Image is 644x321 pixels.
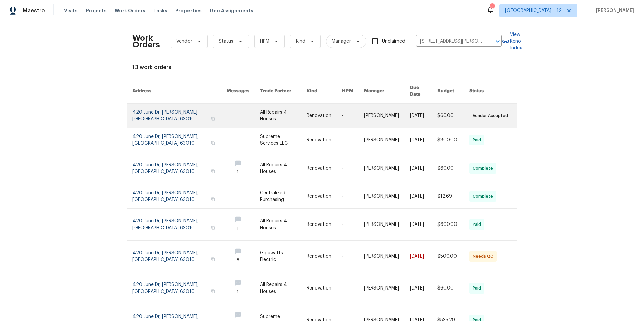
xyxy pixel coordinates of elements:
[210,7,253,14] span: Geo Assignments
[490,4,494,11] div: 133
[301,209,337,241] td: Renovation
[255,209,302,241] td: All Repairs 4 Houses
[255,241,302,272] td: Gigawatts Electric
[464,79,517,104] th: Status
[221,79,255,104] th: Messages
[359,241,405,272] td: [PERSON_NAME]
[23,7,45,14] span: Maestro
[337,104,359,128] td: -
[359,79,405,104] th: Manager
[255,152,302,184] td: All Repairs 4 Houses
[255,79,302,104] th: Trade Partner
[296,38,305,45] span: Kind
[301,128,337,152] td: Renovation
[359,104,405,128] td: [PERSON_NAME]
[255,128,302,152] td: Supreme Services LLC
[132,64,512,71] div: 13 work orders
[175,7,202,14] span: Properties
[210,168,216,174] button: Copy Address
[255,184,302,209] td: Centralized Purchasing
[493,37,502,46] button: Open
[416,36,483,47] input: Enter in an address
[210,288,216,294] button: Copy Address
[64,7,78,14] span: Visits
[301,152,337,184] td: Renovation
[301,272,337,304] td: Renovation
[502,31,522,51] a: View Reno Index
[255,104,302,128] td: All Repairs 4 Houses
[255,272,302,304] td: All Repairs 4 Houses
[301,104,337,128] td: Renovation
[593,7,634,14] span: [PERSON_NAME]
[153,8,167,13] span: Tasks
[359,128,405,152] td: [PERSON_NAME]
[505,7,562,14] span: [GEOGRAPHIC_DATA] + 12
[301,241,337,272] td: Renovation
[115,7,145,14] span: Work Orders
[337,241,359,272] td: -
[359,209,405,241] td: [PERSON_NAME]
[127,79,221,104] th: Address
[210,256,216,262] button: Copy Address
[337,209,359,241] td: -
[337,272,359,304] td: -
[337,79,359,104] th: HPM
[219,38,233,45] span: Status
[332,38,351,45] span: Manager
[337,152,359,184] td: -
[337,184,359,209] td: -
[301,79,337,104] th: Kind
[260,38,269,45] span: HPM
[301,184,337,209] td: Renovation
[176,38,192,45] span: Vendor
[359,272,405,304] td: [PERSON_NAME]
[382,38,405,45] span: Unclaimed
[210,140,216,146] button: Copy Address
[432,79,464,104] th: Budget
[337,128,359,152] td: -
[359,152,405,184] td: [PERSON_NAME]
[86,7,107,14] span: Projects
[405,79,432,104] th: Due Date
[132,35,160,48] h2: Work Orders
[210,196,216,202] button: Copy Address
[210,116,216,122] button: Copy Address
[359,184,405,209] td: [PERSON_NAME]
[210,224,216,231] button: Copy Address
